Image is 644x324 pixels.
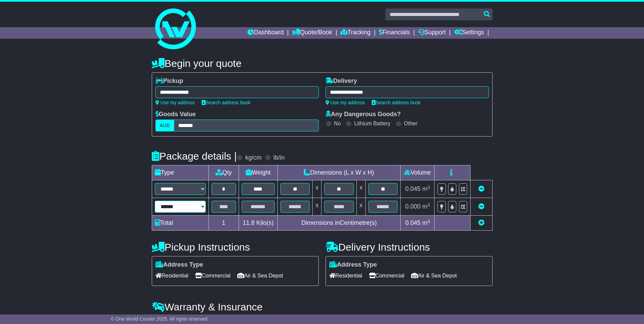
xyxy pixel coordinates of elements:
[356,198,365,216] td: x
[379,27,410,39] a: Financials
[202,100,251,105] a: Search address book
[372,100,421,105] a: Search address book
[326,111,401,118] label: Any Dangerous Goods?
[427,202,430,208] sup: 3
[354,120,390,127] label: Lithium Battery
[326,77,357,85] label: Delivery
[329,261,377,269] label: Address Type
[155,111,196,118] label: Goods Value
[405,203,421,210] span: 0.000
[239,165,277,180] td: Weight
[152,216,208,231] td: Total
[247,27,284,39] a: Dashboard
[155,100,195,105] a: Use my address
[326,241,493,253] h4: Delivery Instructions
[422,219,430,226] span: m
[326,100,365,105] a: Use my address
[422,185,430,192] span: m
[454,27,484,39] a: Settings
[356,180,365,198] td: x
[478,219,484,226] a: Add new item
[243,219,255,226] span: 11.8
[313,198,321,216] td: x
[478,203,484,210] a: Remove this item
[422,203,430,210] span: m
[427,185,430,190] sup: 3
[427,219,430,224] sup: 3
[292,27,332,39] a: Quote/Book
[411,270,457,281] span: Air & Sea Depot
[237,270,283,281] span: Air & Sea Depot
[313,180,321,198] td: x
[245,154,261,162] label: kg/cm
[329,270,362,281] span: Residential
[401,165,435,180] td: Volume
[418,27,446,39] a: Support
[208,165,239,180] td: Qty
[405,185,421,192] span: 0.045
[152,301,493,312] h4: Warranty & Insurance
[152,58,493,69] h4: Begin your quote
[152,165,208,180] td: Type
[195,270,231,281] span: Commercial
[155,120,174,131] label: AUD
[277,165,401,180] td: Dimensions (L x W x H)
[334,120,341,127] label: No
[155,270,188,281] span: Residential
[155,77,183,85] label: Pickup
[273,154,284,162] label: lb/in
[478,185,484,192] a: Remove this item
[404,120,418,127] label: Other
[111,316,209,322] span: © One World Courier 2025. All rights reserved.
[369,270,404,281] span: Commercial
[155,261,203,269] label: Address Type
[239,216,277,231] td: Kilo(s)
[152,150,237,162] h4: Package details |
[277,216,401,231] td: Dimensions in Centimetre(s)
[341,27,370,39] a: Tracking
[208,216,239,231] td: 1
[405,219,421,226] span: 0.045
[152,241,319,253] h4: Pickup Instructions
